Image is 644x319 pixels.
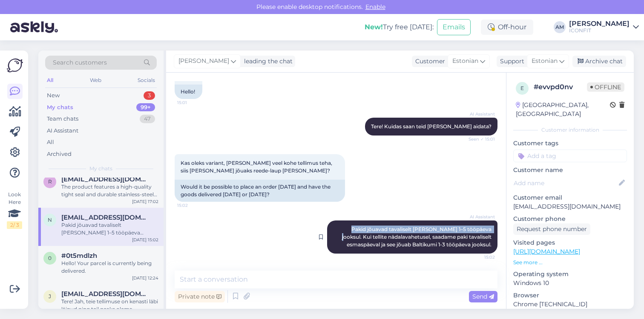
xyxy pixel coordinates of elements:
[513,215,627,223] p: Customer phone
[513,126,627,134] div: Customer information
[89,165,112,172] span: My chats
[7,57,23,73] img: Askly Logo
[513,300,627,309] p: Chrome [TECHNICAL_ID]
[45,75,55,86] div: All
[175,85,202,99] div: Hello!
[132,275,158,281] div: [DATE] 12:24
[88,75,103,86] div: Web
[516,101,610,119] div: [GEOGRAPHIC_DATA], [GEOGRAPHIC_DATA]
[513,259,627,266] p: See more ...
[61,290,150,298] span: jaskrebels@inbox.lv
[520,85,524,91] span: e
[572,56,626,67] div: Archive chat
[61,252,97,260] span: #0t5mdlzh
[181,160,333,174] span: Kas oleks variant, [PERSON_NAME] veel kohe tellimus teha, siis [PERSON_NAME] jõuaks reede-laup [P...
[463,254,495,260] span: 15:02
[463,111,495,117] span: AI Assistant
[178,56,229,66] span: [PERSON_NAME]
[175,291,225,302] div: Private note
[513,279,627,288] p: Windows 10
[452,56,478,66] span: Estonian
[513,193,627,202] p: Customer email
[513,238,627,247] p: Visited pages
[513,291,627,300] p: Browser
[513,248,580,255] a: [URL][DOMAIN_NAME]
[463,214,495,220] span: AI Assistant
[177,99,209,106] span: 15:01
[47,138,54,147] div: All
[61,175,150,183] span: romansmaliks@gmail.com
[61,298,158,313] div: Tere! Jah, teie tellimuse on kenasti läbi läinud ning teil peaks olema [PERSON_NAME] kohaletoimet...
[569,20,630,27] div: [PERSON_NAME]
[472,293,494,300] span: Send
[61,214,150,221] span: nurkraido@gmail.com
[47,115,78,123] div: Team chats
[365,22,434,32] div: Try free [DATE]:
[587,82,624,92] span: Offline
[47,127,78,135] div: AI Assistant
[48,255,52,261] span: 0
[342,226,493,248] span: Pakid jõuavad tavaliselt [PERSON_NAME] 1–5 tööpäeva jooksul. Kui tellite nädalavahetusel, saadame...
[140,115,155,123] div: 47
[61,183,158,198] div: The product features a high-quality tight seal and durable stainless-steel construction, making i...
[61,221,158,237] div: Pakid jõuavad tavaliselt [PERSON_NAME] 1–5 tööpäeva jooksul. Kui tellite nädalavahetusel, saadame...
[569,20,639,34] a: [PERSON_NAME]ICONFIT
[241,57,293,66] div: leading the chat
[513,139,627,148] p: Customer tags
[412,57,445,66] div: Customer
[437,19,471,35] button: Emails
[363,3,388,11] span: Enable
[61,260,158,275] div: Hello! Your parcel is currently being delivered.
[177,202,209,209] span: 15:02
[144,91,155,100] div: 3
[47,91,60,100] div: New
[513,270,627,279] p: Operating system
[532,56,558,66] span: Estonian
[175,180,345,202] div: Would it be possible to place an order [DATE] and have the goods delivered [DATE] or [DATE]?
[49,293,51,299] span: j
[513,150,627,162] input: Add a tag
[513,166,627,175] p: Customer name
[48,217,52,223] span: n
[534,82,587,92] div: # evvpd0nv
[514,178,617,188] input: Add name
[132,237,158,243] div: [DATE] 15:02
[569,27,630,34] div: ICONFIT
[132,198,158,205] div: [DATE] 17:02
[513,223,590,235] div: Request phone number
[554,21,566,33] div: AM
[53,58,107,67] span: Search customers
[47,150,72,158] div: Archived
[371,123,492,130] span: Tere! Kuidas saan teid [PERSON_NAME] aidata?
[7,191,22,229] div: Look Here
[48,178,52,185] span: r
[47,103,73,112] div: My chats
[136,75,157,86] div: Socials
[481,20,533,35] div: Off-hour
[7,221,22,229] div: 2 / 3
[365,23,383,31] b: New!
[136,103,155,112] div: 99+
[513,202,627,211] p: [EMAIL_ADDRESS][DOMAIN_NAME]
[497,57,524,66] div: Support
[463,136,495,142] span: Seen ✓ 15:01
